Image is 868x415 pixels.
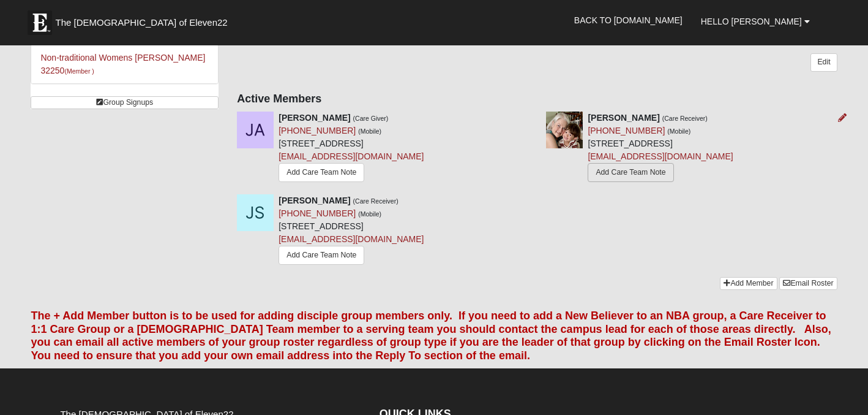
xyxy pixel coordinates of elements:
[358,210,381,218] small: (Mobile)
[279,126,356,135] a: [PHONE_NUMBER]
[31,96,219,109] a: Group Signups
[55,17,227,29] span: The [DEMOGRAPHIC_DATA] of Eleven22
[588,163,673,182] a: Add Care Team Note
[662,115,708,122] small: (Care Receiver)
[21,4,266,35] a: The [DEMOGRAPHIC_DATA] of Eleven22
[64,67,94,75] small: (Member )
[588,113,659,123] strong: [PERSON_NAME]
[279,196,350,205] strong: [PERSON_NAME]
[28,10,52,35] img: Eleven22 logo
[353,197,398,205] small: (Care Receiver)
[279,151,424,161] a: [EMAIL_ADDRESS][DOMAIN_NAME]
[588,151,733,161] a: [EMAIL_ADDRESS][DOMAIN_NAME]
[667,128,690,135] small: (Mobile)
[40,53,205,75] a: Non-traditional Womens [PERSON_NAME] 32250(Member )
[588,126,665,135] a: [PHONE_NUMBER]
[810,53,837,71] a: Edit
[565,5,692,36] a: Back to [DOMAIN_NAME]
[237,93,837,106] h4: Active Members
[31,310,831,362] font: The + Add Member button is to be used for adding disciple group members only. If you need to add ...
[353,115,389,122] small: (Care Giver)
[720,277,777,290] a: Add Member
[279,194,424,268] div: [STREET_ADDRESS]
[279,163,364,182] a: Add Care Team Note
[279,113,350,123] strong: [PERSON_NAME]
[779,277,837,290] a: Email Roster
[358,128,381,135] small: (Mobile)
[588,112,733,185] div: [STREET_ADDRESS]
[701,17,802,26] span: Hello [PERSON_NAME]
[279,208,356,218] a: [PHONE_NUMBER]
[279,112,424,185] div: [STREET_ADDRESS]
[279,246,364,265] a: Add Care Team Note
[279,234,424,244] a: [EMAIL_ADDRESS][DOMAIN_NAME]
[692,6,819,37] a: Hello [PERSON_NAME]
